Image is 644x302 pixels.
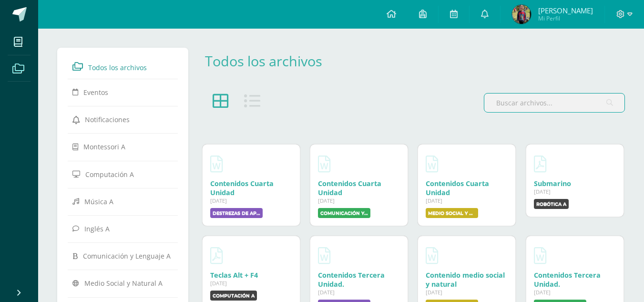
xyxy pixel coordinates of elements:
[318,271,400,289] div: Descargar Contenidos Tercera Unidad..docx
[83,251,171,260] span: Comunicación y Lenguaje A
[210,179,274,197] a: Contenidos Cuarta Unidad
[205,52,337,70] div: Todos los archivos
[318,197,400,204] div: [DATE]
[318,271,385,289] a: Contenidos Tercera Unidad.
[426,179,489,197] a: Contenidos Cuarta Unidad
[318,179,381,197] a: Contenidos Cuarta Unidad
[426,179,508,197] div: Descargar Contenidos Cuarta Unidad.docx
[72,220,173,237] a: Inglés A
[534,188,616,195] div: [DATE]
[210,197,292,204] div: [DATE]
[84,224,110,233] span: Inglés A
[534,271,616,289] div: Descargar Contenidos Tercera Unidad..docx
[72,111,173,128] a: Notificaciones
[426,271,508,289] div: Descargar Contenido medio social y natural.docx
[72,138,173,155] a: Montessori A
[512,5,531,24] img: 54661874512d3b352df62aa2c84c13fc.png
[318,179,400,197] div: Descargar Contenidos Cuarta Unidad.docx
[534,199,569,209] label: Robótica A
[426,244,438,267] a: Descargar Contenido medio social y natural.docx
[210,280,292,287] div: [DATE]
[318,244,330,267] a: Descargar Contenidos Tercera Unidad..docx
[426,197,508,204] div: [DATE]
[210,271,258,280] a: Teclas Alt + F4
[426,289,508,296] div: [DATE]
[318,208,370,218] label: Comunicación y Lenguaje A
[426,152,438,175] a: Descargar Contenidos Cuarta Unidad.docx
[84,197,113,206] span: Música A
[85,169,134,178] span: Computación A
[83,88,108,97] span: Eventos
[538,6,593,15] span: [PERSON_NAME]
[210,271,292,280] div: Descargar Teclas Alt + F4.pdf
[205,52,322,70] a: Todos los archivos
[534,179,571,188] a: Submarino
[210,291,257,301] label: Computación A
[72,83,173,101] a: Eventos
[426,271,505,289] a: Contenido medio social y natural
[72,193,173,210] a: Música A
[72,166,173,183] a: Computación A
[318,152,330,175] a: Descargar Contenidos Cuarta Unidad.docx
[534,179,616,188] div: Descargar Submarino.pdf
[210,152,223,175] a: Descargar Contenidos Cuarta Unidad.docx
[72,58,173,75] a: Todos los archivos
[534,271,601,289] a: Contenidos Tercera Unidad.
[72,247,173,264] a: Comunicación y Lenguaje A
[534,289,616,296] div: [DATE]
[534,152,546,175] a: Descargar Submarino.pdf
[72,274,173,292] a: Medio Social y Natural A
[84,279,163,288] span: Medio Social y Natural A
[210,179,292,197] div: Descargar Contenidos Cuarta Unidad.docx
[318,289,400,296] div: [DATE]
[538,14,593,22] span: Mi Perfil
[85,115,130,124] span: Notificaciones
[83,142,125,151] span: Montessori A
[210,244,223,267] a: Descargar Teclas Alt + F4.pdf
[484,94,624,112] input: Buscar archivos...
[534,244,546,267] a: Descargar Contenidos Tercera Unidad..docx
[426,208,478,218] label: Medio Social y Natural A
[210,208,263,218] label: Destrezas de aprendizaje A
[88,63,147,72] span: Todos los archivos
